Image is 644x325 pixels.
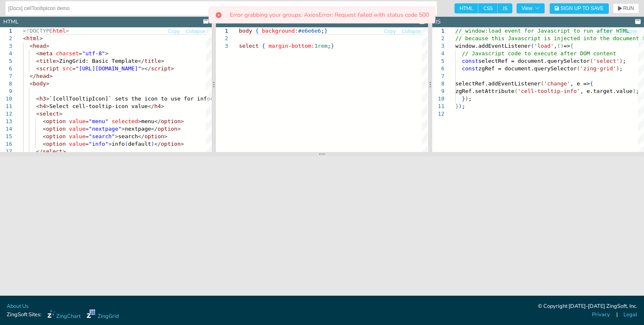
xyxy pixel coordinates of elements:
span: < [30,80,33,87]
span: ( [540,80,544,87]
span: < [43,141,46,147]
span: zgRef = document.querySelector [478,65,576,72]
span: ( [125,141,128,147]
span: = [86,126,89,132]
span: ; [636,88,639,94]
span: select [39,111,59,117]
span: option [161,141,181,147]
span: < [36,58,39,64]
span: 'zing-grid' [580,65,616,72]
span: , e.target.value [580,88,632,94]
span: < [43,118,46,124]
span: Collapse [186,29,205,34]
span: "[URL][DOMAIN_NAME]" [75,65,141,72]
span: > [56,58,59,64]
div: 2 [216,35,228,42]
span: > [66,28,69,34]
div: CSS [219,18,230,26]
button: Copy [600,28,612,36]
span: body [33,80,46,87]
span: < [43,126,46,132]
span: option [46,133,66,139]
span: < [36,111,39,117]
span: < [36,65,39,72]
span: View [522,6,540,11]
span: < [30,43,33,49]
span: html [26,35,39,41]
span: script [39,65,59,72]
span: selected [112,118,138,124]
span: > [59,111,62,117]
span: < [36,50,39,57]
span: </ [148,103,154,109]
span: < [43,133,46,139]
button: RUN [613,3,639,13]
span: src [62,65,72,72]
span: ) [619,58,623,64]
span: ) [560,43,563,49]
span: ( [531,43,534,49]
span: value [69,126,86,132]
a: Legal [623,311,637,319]
span: default [128,141,151,147]
span: > [39,35,43,41]
span: = [86,141,89,147]
a: Privacy [592,311,610,319]
span: </ [138,133,145,139]
span: ) [458,103,462,109]
span: head [33,43,46,49]
span: > [105,50,109,57]
span: 'load' [534,43,554,49]
button: View [517,3,545,13]
div: 3 [432,42,444,50]
span: value [69,118,86,124]
span: > [161,103,164,109]
span: h3 [39,95,46,102]
span: HTML [454,3,478,13]
div: 4 [432,50,444,57]
span: Copy [600,29,612,34]
span: > [138,118,141,124]
span: value [69,141,86,147]
div: 9 [432,88,444,95]
span: "menu" [89,118,109,124]
span: ) [632,88,636,94]
span: CSS [478,3,498,13]
span: | [616,311,618,319]
span: Select cell-tooltip-icon value [49,103,148,109]
span: ; [468,95,472,102]
span: Copy [168,29,180,34]
div: 1 [432,27,444,35]
span: > [46,43,49,49]
span: head [36,73,49,79]
span: > [49,73,53,79]
button: Collapse [401,28,422,36]
div: 2 [432,35,444,42]
div: 10 [432,95,444,103]
span: ; [462,103,465,109]
span: ( [557,43,560,49]
span: charset [56,50,79,57]
div: 8 [432,80,444,88]
span: const [462,65,478,72]
span: ( [576,65,580,72]
span: ; [619,65,623,72]
span: { [262,43,265,49]
span: { [590,80,593,87]
span: ; [321,28,325,34]
span: > [115,133,118,139]
span: > [181,118,184,124]
span: title [145,58,161,64]
span: > [161,58,164,64]
span: </ [30,73,36,79]
span: h4 [39,103,46,109]
span: } [331,43,335,49]
span: { [570,43,574,49]
span: h4 [154,103,161,109]
span: > [46,95,49,102]
span: "search" [89,133,115,139]
a: ZingGrid [87,310,119,320]
span: < [36,95,39,102]
span: > [171,65,174,72]
button: Copy [168,28,180,36]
